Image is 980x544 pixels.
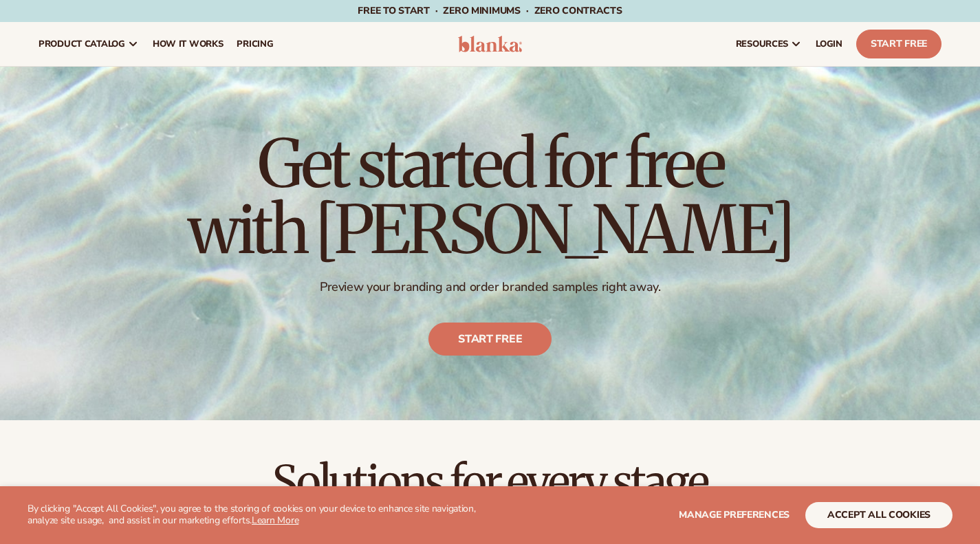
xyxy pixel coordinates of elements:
[358,4,622,17] span: Free to start · ZERO minimums · ZERO contracts
[458,36,523,52] img: logo
[729,22,809,66] a: resources
[237,39,273,50] span: pricing
[679,508,790,521] span: Manage preferences
[146,22,230,66] a: How It Works
[816,39,842,50] span: LOGIN
[32,22,146,66] a: product catalog
[679,502,790,528] button: Manage preferences
[428,323,552,356] a: Start free
[856,30,941,58] a: Start Free
[188,131,793,263] h1: Get started for free with [PERSON_NAME]
[188,279,793,295] p: Preview your branding and order branded samples right away.
[805,502,952,528] button: accept all cookies
[809,22,849,66] a: LOGIN
[28,503,508,527] p: By clicking "Accept All Cookies", you agree to the storing of cookies on your device to enhance s...
[736,39,788,50] span: resources
[230,22,280,66] a: pricing
[252,514,298,527] a: Learn More
[39,459,941,505] h2: Solutions for every stage
[153,39,224,50] span: How It Works
[39,39,125,50] span: product catalog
